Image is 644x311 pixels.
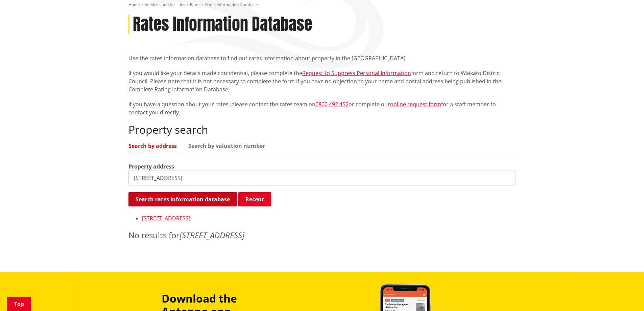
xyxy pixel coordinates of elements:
input: e.g. Duke Street NGARUAWAHIA [128,171,516,185]
a: Services and facilities [145,2,185,7]
button: Recent [238,192,271,206]
a: Rates [190,2,200,7]
a: Search by address [128,143,177,149]
em: [STREET_ADDRESS] [180,229,244,241]
label: Property address [128,162,174,171]
p: If you would like your details made confidential, please complete the form and return to Waikato ... [128,69,516,93]
a: [STREET_ADDRESS] [142,215,190,222]
iframe: Messenger Launcher [613,283,637,307]
p: If you have a question about your rates, please contact the rates team on or complete our for a s... [128,100,516,116]
button: Search rates information database [128,192,237,206]
p: Use the rates information database to find out rates information about property in the [GEOGRAPHI... [128,54,516,62]
h2: Property search [128,123,516,136]
a: Home [128,2,140,7]
h1: Rates Information Database [133,15,312,34]
a: online request form [390,101,441,108]
a: Search by valuation number [188,143,265,149]
p: No results for [128,229,516,241]
span: Rates Information Database [205,2,258,7]
a: 0800 492 452 [315,101,349,108]
a: Top [7,297,31,311]
a: Request to Suppress Personal Information [302,69,411,77]
nav: breadcrumb [128,2,516,8]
